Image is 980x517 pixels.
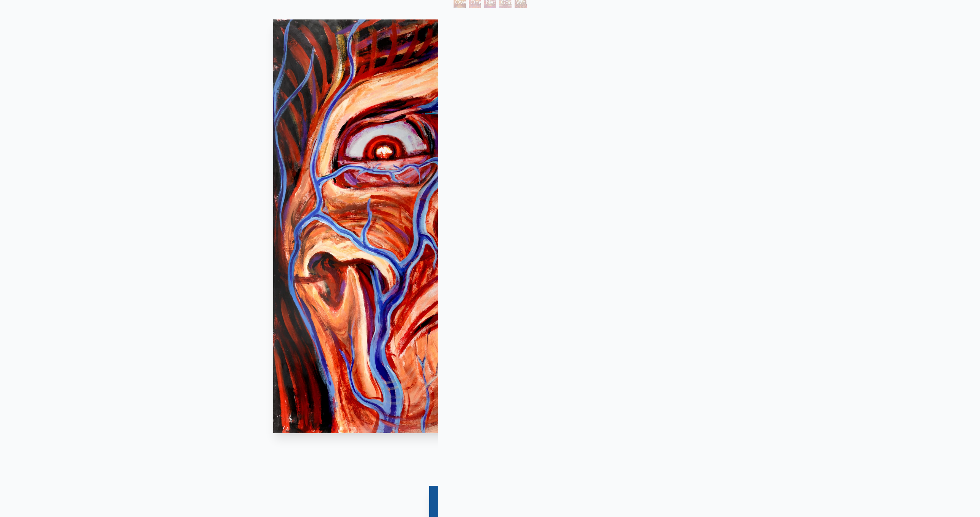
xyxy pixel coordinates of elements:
div: 2006, acrylic on canvas, 96 x 96 in. [270,461,710,470]
img: Fear-2006-Alex-Grey-watermarked.jpg [273,19,707,433]
a: Visit the CoSM Shop [434,490,546,515]
div: Fear [270,441,710,461]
